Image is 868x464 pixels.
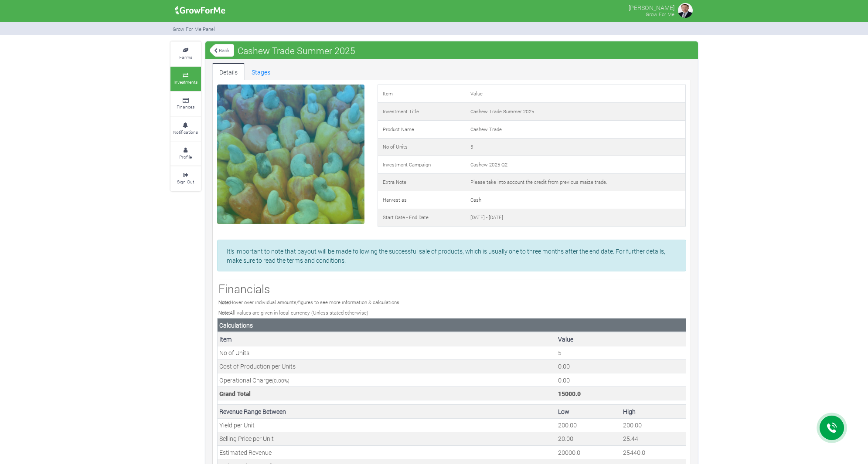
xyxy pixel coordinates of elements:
[378,85,465,103] td: Item
[245,63,277,80] a: Stages
[465,121,686,139] td: Cashew Trade
[227,247,676,265] p: It's important to note that payout will be made following the successful sale of products, which ...
[179,54,192,60] small: Farms
[378,156,465,174] td: Investment Campaign
[558,335,573,343] b: Value
[623,407,636,416] b: High
[465,85,686,103] td: Value
[556,418,621,432] td: Your estimated minimum Yield per Unit
[173,26,215,32] small: Grow For Me Panel
[378,138,465,156] td: No of Units
[179,154,192,160] small: Profile
[378,173,465,191] td: Extra Note
[378,191,465,209] td: Harvest as
[646,11,674,17] small: Grow For Me
[556,446,621,459] td: Your estimated Revenue expected (Grand Total * Min. Est. Revenue Percentage)
[217,432,556,445] td: Selling Price per Unit
[218,299,399,305] small: Hover over individual amounts/figures to see more information & calculations
[621,418,686,432] td: Your estimated maximum Yield per Unit
[172,2,228,19] img: growforme image
[217,346,556,359] td: No of Units
[621,432,686,445] td: Your estimated maximum Selling Price per Unit
[217,359,556,373] td: Cost of Production per Units
[378,209,465,227] td: Start Date - End Date
[217,418,556,432] td: Yield per Unit
[212,63,245,80] a: Details
[629,2,674,12] p: [PERSON_NAME]
[219,389,251,398] b: Grand Total
[170,142,201,166] a: Profile
[173,129,198,135] small: Notifications
[235,42,357,59] span: Cashew Trade Summer 2025
[217,446,556,459] td: Estimated Revenue
[465,173,686,191] td: Please take into account the credit from previous maize trade.
[218,282,685,296] h3: Financials
[465,209,686,227] td: [DATE] - [DATE]
[177,179,194,185] small: Sign Out
[465,103,686,121] td: Cashew Trade Summer 2025
[170,67,201,91] a: Investments
[177,104,194,110] small: Finances
[556,387,686,400] td: This is the Total Cost. (Units Cost + (Operational Charge * Units Cost)) * No of Units
[170,117,201,141] a: Notifications
[556,346,686,359] td: This is the number of Units
[210,43,234,58] a: Back
[556,432,621,445] td: Your estimated minimum Selling Price per Unit
[465,191,686,209] td: Cash
[556,359,686,373] td: This is the cost of a Units
[218,299,230,305] b: Note:
[219,407,286,416] b: Revenue Range Between
[378,121,465,139] td: Product Name
[170,92,201,116] a: Finances
[556,373,686,387] td: This is the operational charge by Grow For Me
[170,166,201,190] a: Sign Out
[558,407,569,416] b: Low
[217,373,556,387] td: Operational Charge
[218,309,368,316] small: All values are given in local currency (Unless stated otherwise)
[219,335,232,343] b: Item
[218,309,230,316] b: Note:
[378,103,465,121] td: Investment Title
[274,377,284,384] span: 0.00
[217,318,686,332] th: Calculations
[174,79,197,85] small: Investments
[465,138,686,156] td: 5
[272,377,289,384] small: ( %)
[465,156,686,174] td: Cashew 2025 Q2
[677,2,694,19] img: growforme image
[170,42,201,66] a: Farms
[621,446,686,459] td: Your estimated Revenue expected (Grand Total * Max. Est. Revenue Percentage)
